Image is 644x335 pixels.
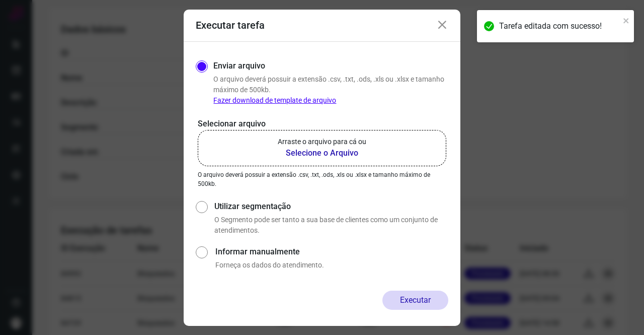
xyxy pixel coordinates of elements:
[214,200,448,213] label: Utilizar segmentação
[215,246,448,258] label: Informar manualmente
[198,118,446,130] p: Selecionar arquivo
[196,19,265,31] h3: Executar tarefa
[382,291,448,310] button: Executar
[215,260,448,271] p: Forneça os dados do atendimento.
[623,14,630,26] button: close
[213,74,448,106] p: O arquivo deverá possuir a extensão .csv, .txt, .ods, .xls ou .xlsx e tamanho máximo de 500kb.
[213,96,336,104] a: Fazer download de template de arquivo
[278,137,366,147] p: Arraste o arquivo para cá ou
[198,170,446,188] p: O arquivo deverá possuir a extensão .csv, .txt, .ods, .xls ou .xlsx e tamanho máximo de 500kb.
[499,20,620,32] div: Tarefa editada com sucesso!
[213,60,265,72] label: Enviar arquivo
[214,215,448,236] p: O Segmento pode ser tanto a sua base de clientes como um conjunto de atendimentos.
[278,147,366,159] b: Selecione o Arquivo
